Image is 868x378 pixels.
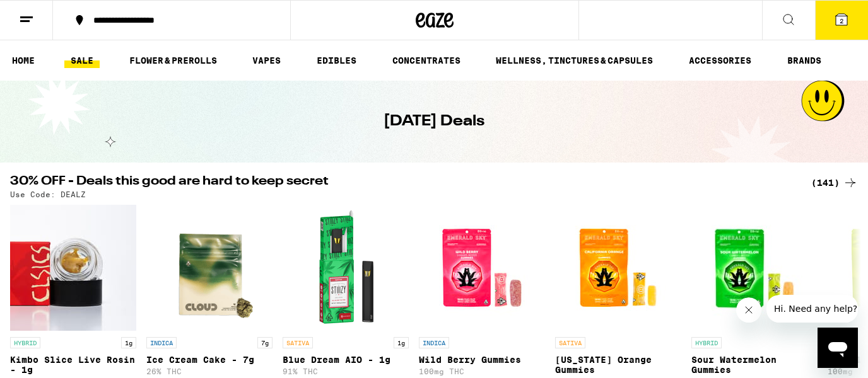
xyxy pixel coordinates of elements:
[840,17,843,25] span: 2
[146,337,177,348] p: INDICA
[283,355,409,365] p: Blue Dream AIO - 1g
[555,337,585,348] p: SATIVA
[419,337,449,348] p: INDICA
[419,355,545,365] p: Wild Berry Gummies
[6,53,41,68] a: HOME
[10,205,136,331] img: CLSICS - Kimbo Slice Live Rosin - 1g
[691,205,818,331] img: Emerald Sky - Sour Watermelon Gummies
[146,355,273,365] p: Ice Cream Cake - 7g
[123,53,223,68] a: FLOWER & PREROLLS
[10,337,40,348] p: HYBRID
[490,53,659,68] a: WELLNESS, TINCTURES & CAPSULES
[691,355,818,375] p: Sour Watermelon Gummies
[815,1,868,40] button: 2
[10,175,796,190] h2: 30% OFF - Deals this good are hard to keep secret
[683,53,758,68] a: ACCESSORIES
[283,337,313,348] p: SATIVA
[781,53,828,68] a: BRANDS
[811,175,858,190] a: (141)
[257,337,273,348] p: 7g
[146,367,273,375] p: 26% THC
[121,337,136,348] p: 1g
[555,205,681,331] img: Emerald Sky - California Orange Gummies
[384,111,484,132] h1: [DATE] Deals
[691,337,722,348] p: HYBRID
[310,53,363,68] a: EDIBLES
[10,355,136,375] p: Kimbo Slice Live Rosin - 1g
[10,190,86,198] p: Use Code: DEALZ
[394,337,409,348] p: 1g
[818,328,858,368] iframe: Button to launch messaging window
[64,53,100,68] a: SALE
[419,205,545,331] img: Emerald Sky - Wild Berry Gummies
[146,205,273,331] img: Cloud - Ice Cream Cake - 7g
[386,53,467,68] a: CONCENTRATES
[246,53,287,68] a: VAPES
[736,297,761,323] iframe: Close message
[555,355,681,375] p: [US_STATE] Orange Gummies
[419,367,545,375] p: 100mg THC
[766,295,858,323] iframe: Message from company
[283,205,409,331] img: STIIIZY - Blue Dream AIO - 1g
[283,367,409,375] p: 91% THC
